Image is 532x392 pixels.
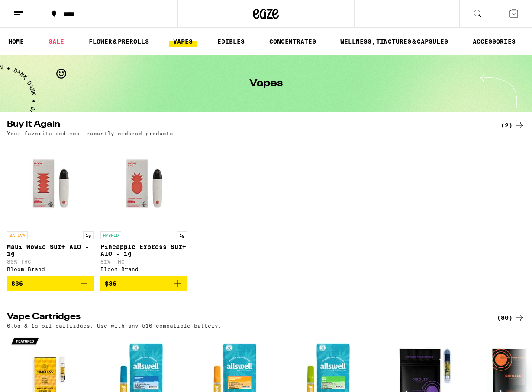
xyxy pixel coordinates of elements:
p: 1g [177,231,187,239]
h2: Vape Cartridges [7,312,483,323]
h2: Buy It Again [7,120,483,131]
span: $36 [11,280,23,287]
p: 81% THC [100,259,187,265]
p: Maui Wowie Surf AIO - 1g [7,243,94,257]
a: WELLNESS, TINCTURES & CAPSULES [336,36,452,47]
a: SALE [44,36,68,47]
p: Your favorite and most recently ordered products. [7,131,177,136]
a: Open page for Maui Wowie Surf AIO - 1g from Bloom Brand [7,140,94,276]
iframe: Button to launch messaging window [497,357,525,385]
h1: Vapes [249,78,283,89]
a: EDIBLES [213,36,249,47]
p: 1g [83,231,94,239]
a: (80) [497,312,525,323]
span: $36 [105,280,116,287]
p: Pineapple Express Surf AIO - 1g [100,243,187,257]
img: Bloom Brand - Maui Wowie Surf AIO - 1g [7,140,94,227]
div: Bloom Brand [100,266,187,272]
a: VAPES [169,36,197,47]
a: Open page for Pineapple Express Surf AIO - 1g from Bloom Brand [100,140,187,276]
a: HOME [4,36,28,47]
a: CONCENTRATES [265,36,320,47]
p: SATIVA [7,231,28,239]
p: 0.5g & 1g oil cartridges, Use with any 510-compatible battery. [7,323,222,328]
button: Add to bag [7,276,94,291]
a: (2) [501,120,525,131]
p: HYBRID [100,231,121,239]
p: 80% THC [7,259,94,265]
button: Add to bag [100,276,187,291]
a: FLOWER & PREROLLS [84,36,153,47]
div: Bloom Brand [7,266,94,272]
img: Bloom Brand - Pineapple Express Surf AIO - 1g [100,140,187,227]
a: ACCESSORIES [468,36,520,47]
